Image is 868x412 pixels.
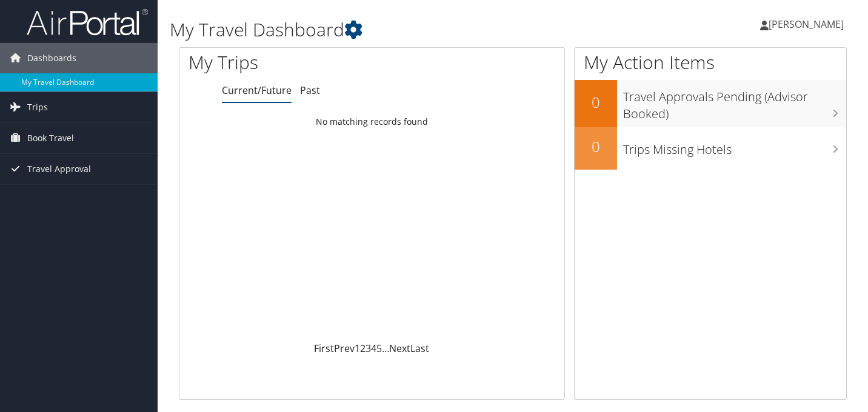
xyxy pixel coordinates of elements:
[27,92,48,122] span: Trips
[760,6,856,42] a: [PERSON_NAME]
[355,342,360,355] a: 1
[376,342,382,355] a: 5
[575,50,846,75] h1: My Action Items
[769,18,844,31] span: [PERSON_NAME]
[623,82,846,122] h3: Travel Approvals Pending (Advisor Booked)
[27,43,76,73] span: Dashboards
[27,123,74,153] span: Book Travel
[189,50,395,75] h1: My Trips
[300,84,320,97] a: Past
[575,92,617,113] h2: 0
[623,135,846,158] h3: Trips Missing Hotels
[575,127,846,170] a: 0Trips Missing Hotels
[382,342,389,355] span: …
[334,342,355,355] a: Prev
[371,342,376,355] a: 4
[389,342,410,355] a: Next
[360,342,366,355] a: 2
[575,136,617,157] h2: 0
[575,80,846,127] a: 0Travel Approvals Pending (Advisor Booked)
[27,8,148,36] img: airportal-logo.png
[410,342,429,355] a: Last
[314,342,334,355] a: First
[222,84,292,97] a: Current/Future
[170,17,627,42] h1: My Travel Dashboard
[366,342,371,355] a: 3
[27,154,91,184] span: Travel Approval
[179,111,564,133] td: No matching records found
